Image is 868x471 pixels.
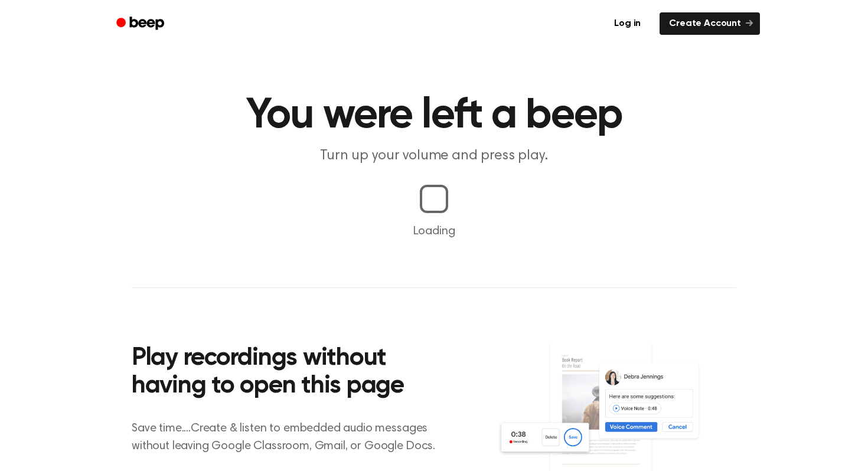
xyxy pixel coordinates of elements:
[14,223,854,240] p: Loading
[132,94,736,137] h1: You were left a beep
[660,12,760,35] a: Create Account
[132,345,450,401] h2: Play recordings without having to open this page
[108,12,175,35] a: Beep
[132,420,450,455] p: Save time....Create & listen to embedded audio messages without leaving Google Classroom, Gmail, ...
[207,146,661,166] p: Turn up your volume and press play.
[602,10,652,37] a: Log in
